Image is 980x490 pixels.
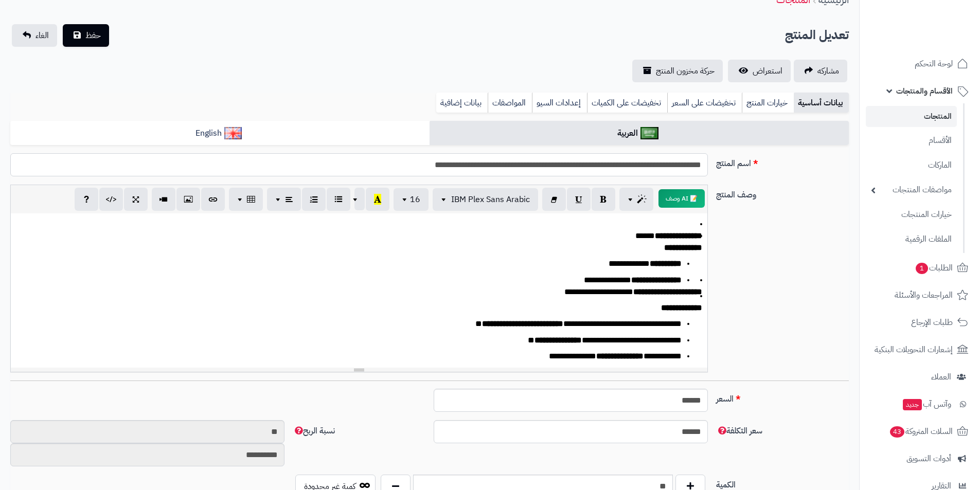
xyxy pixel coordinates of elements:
[10,121,430,146] a: English
[716,425,762,437] span: سعر التكلفة
[902,397,951,411] span: وآتس آب
[488,93,532,113] a: المواصفات
[451,193,530,206] span: IBM Plex Sans Arabic
[712,153,853,170] label: اسم المنتج
[896,84,953,98] span: الأقسام والمنتجات
[410,193,420,206] span: 16
[889,424,953,439] span: السلات المتروكة
[903,399,922,410] span: جديد
[712,389,853,405] label: السعر
[640,127,658,139] img: العربية
[866,179,957,201] a: مواصفات المنتجات
[712,185,853,201] label: وصف المنتج
[430,121,849,146] a: العربية
[12,24,57,47] a: الغاء
[667,93,742,113] a: تخفيضات على السعر
[224,127,242,139] img: English
[794,60,847,82] a: مشاركه
[866,446,974,471] a: أدوات التسويق
[866,51,974,76] a: لوحة التحكم
[532,93,587,113] a: إعدادات السيو
[794,93,849,113] a: بيانات أساسية
[866,154,957,176] a: الماركات
[895,288,953,302] span: المراجعات والأسئلة
[866,392,974,416] a: وآتس آبجديد
[866,130,957,152] a: الأقسام
[753,65,782,77] span: استعراض
[866,310,974,335] a: طلبات الإرجاع
[587,93,667,113] a: تخفيضات على الكميات
[866,419,974,444] a: السلات المتروكة43
[728,60,791,82] a: استعراض
[85,29,101,42] span: حفظ
[785,25,849,46] h2: تعديل المنتج
[866,204,957,226] a: خيارات المنتجات
[910,29,970,50] img: logo-2.png
[890,426,904,438] span: 43
[866,283,974,307] a: المراجعات والأسئلة
[875,342,953,357] span: إشعارات التحويلات البنكية
[433,188,538,211] button: IBM Plex Sans Arabic
[742,93,794,113] a: خيارات المنتج
[866,365,974,389] a: العملاء
[658,189,705,208] button: 📝 AI وصف
[866,337,974,362] a: إشعارات التحويلات البنكية
[915,261,953,275] span: الطلبات
[916,263,928,274] span: 1
[817,65,839,77] span: مشاركه
[866,106,957,127] a: المنتجات
[915,57,953,71] span: لوحة التحكم
[911,315,953,330] span: طلبات الإرجاع
[632,60,723,82] a: حركة مخزون المنتج
[866,228,957,250] a: الملفات الرقمية
[293,425,335,437] span: نسبة الربح
[436,93,488,113] a: بيانات إضافية
[35,29,49,42] span: الغاء
[866,256,974,280] a: الطلبات1
[656,65,715,77] span: حركة مخزون المنتج
[394,188,429,211] button: 16
[931,370,951,384] span: العملاء
[906,451,951,466] span: أدوات التسويق
[63,24,109,47] button: حفظ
